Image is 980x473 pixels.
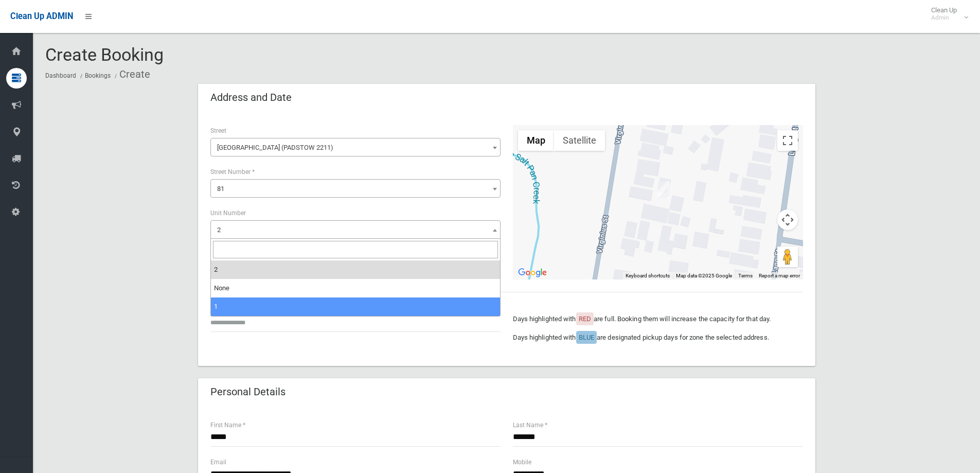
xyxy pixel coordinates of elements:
[112,65,150,84] li: Create
[213,182,498,196] span: 81
[198,87,304,108] header: Address and Date
[738,273,753,278] a: Terms (opens in new tab)
[10,11,73,21] span: Clean Up ADMIN
[210,179,501,198] span: 81
[518,130,554,151] button: Show street map
[676,273,732,278] span: Map data ©2025 Google
[926,6,967,22] span: Clean Up
[210,220,501,239] span: 2
[513,313,803,325] p: Days highlighted with are full. Booking them will increase the capacity for that day.
[217,185,224,192] span: 81
[213,223,498,237] span: 2
[45,72,76,79] a: Dashboard
[777,130,798,151] button: Toggle fullscreen view
[214,303,218,310] span: 1
[931,14,957,22] small: Admin
[45,44,164,65] span: Create Booking
[515,266,549,279] a: Open this area in Google Maps (opens a new window)
[626,272,670,279] button: Keyboard shortcuts
[210,138,501,156] span: Virginius Street (PADSTOW 2211)
[198,382,298,402] header: Personal Details
[777,247,798,267] button: Drag Pegman onto the map to open Street View
[214,266,218,273] span: 2
[554,130,605,151] button: Show satellite imagery
[515,266,549,279] img: Google
[657,181,670,199] div: 2/81 Virginius Street, PADSTOW NSW 2211
[777,209,798,230] button: Map camera controls
[214,284,229,292] span: None
[579,334,594,341] span: BLUE
[513,331,803,344] p: Days highlighted with are designated pickup days for zone the selected address.
[213,141,498,155] span: Virginius Street (PADSTOW 2211)
[85,72,111,79] a: Bookings
[217,226,221,234] span: 2
[579,315,591,323] span: RED
[759,273,800,278] a: Report a map error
